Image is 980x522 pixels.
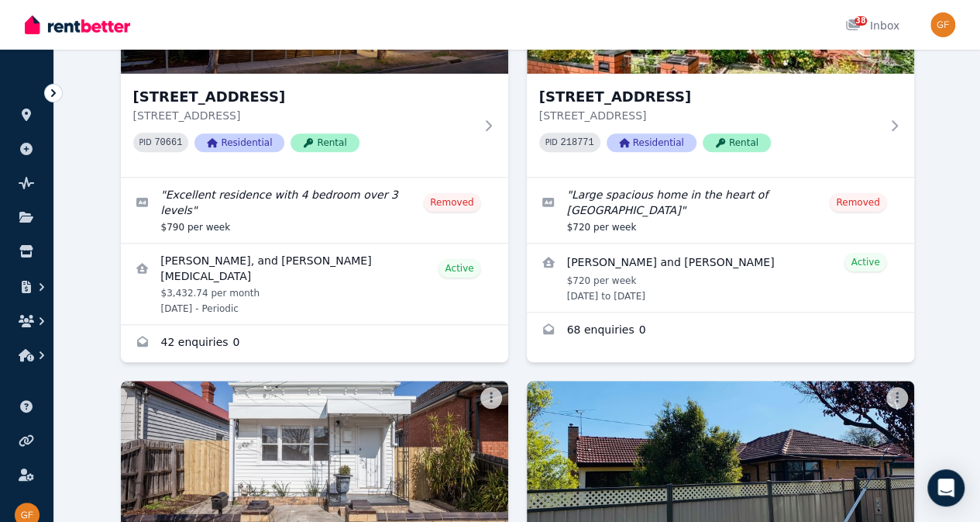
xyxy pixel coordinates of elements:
p: [STREET_ADDRESS] [133,108,474,123]
span: Rental [291,133,359,152]
a: View details for Amelia Knight and Phillip Fenn [527,244,914,312]
span: 38 [854,16,867,26]
a: Edit listing: Excellent residence with 4 bedroom over 3 levels [121,178,508,243]
a: Edit listing: Large spacious home in the heart of Moonee Ponds [527,178,914,243]
code: 70661 [154,137,182,148]
small: PID [139,138,152,147]
a: Enquiries for 19C Sapphire St, Niddrie [121,325,508,362]
h3: [STREET_ADDRESS] [133,86,474,108]
img: George Fattouche [930,12,955,37]
code: 218771 [560,137,593,148]
a: View details for Roux Visser, Kaan Dilmen, and Mert Algin [121,244,508,324]
button: More options [480,387,502,409]
img: RentBetter [25,13,130,36]
span: Residential [194,133,284,152]
span: Rental [703,133,771,152]
span: Residential [607,133,696,152]
div: Open Intercom Messenger [927,469,965,506]
h3: [STREET_ADDRESS] [539,86,880,108]
a: Enquiries for 20 Vine Street, Moonee Ponds [527,313,914,350]
button: More options [886,387,908,409]
small: PID [545,138,558,147]
div: Inbox [845,18,899,33]
p: [STREET_ADDRESS] [539,108,880,123]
